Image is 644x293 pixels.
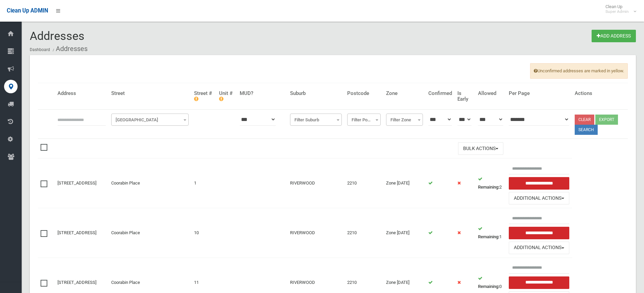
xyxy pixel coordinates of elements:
[388,115,421,125] span: Filter Zone
[57,180,96,186] a: [STREET_ADDRESS]
[109,208,191,258] td: Coorabin Place
[30,29,85,43] span: Addresses
[113,115,187,125] span: Filter Street
[509,91,570,96] h4: Per Page
[57,91,106,96] h4: Address
[292,115,340,125] span: Filter Suburb
[602,4,636,14] span: Clean Up
[290,114,342,126] span: Filter Suburb
[478,185,499,190] strong: Remaining:
[478,91,503,96] h4: Allowed
[592,30,636,42] a: Add Address
[475,158,506,208] td: 2
[240,91,285,96] h4: MUD?
[605,9,629,14] small: Super Admin
[51,43,88,55] li: Addresses
[219,91,234,102] h4: Unit #
[109,158,191,208] td: Coorabin Place
[383,208,426,258] td: Zone [DATE]
[509,192,570,204] button: Additional Actions
[457,91,473,102] h4: Is Early
[344,158,383,208] td: 2210
[347,114,381,126] span: Filter Postcode
[287,158,344,208] td: RIVERWOOD
[347,91,381,96] h4: Postcode
[191,158,216,208] td: 1
[386,114,423,126] span: Filter Zone
[475,208,506,258] td: 1
[530,63,628,79] span: Unconfirmed addresses are marked in yellow.
[344,208,383,258] td: 2210
[7,7,48,14] span: Clean Up ADMIN
[458,142,503,155] button: Bulk Actions
[478,234,499,239] strong: Remaining:
[509,242,570,254] button: Additional Actions
[386,91,423,96] h4: Zone
[383,158,426,208] td: Zone [DATE]
[575,115,594,125] a: Clear
[191,208,216,258] td: 10
[194,91,214,102] h4: Street #
[575,91,625,96] h4: Actions
[111,91,189,96] h4: Street
[290,91,342,96] h4: Suburb
[595,115,618,125] button: Export
[428,91,452,96] h4: Confirmed
[478,284,499,289] strong: Remaining:
[30,47,50,52] a: Dashboard
[287,208,344,258] td: RIVERWOOD
[111,114,189,126] span: Filter Street
[57,230,96,235] a: [STREET_ADDRESS]
[57,280,96,285] a: [STREET_ADDRESS]
[349,115,379,125] span: Filter Postcode
[575,125,598,135] button: Search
